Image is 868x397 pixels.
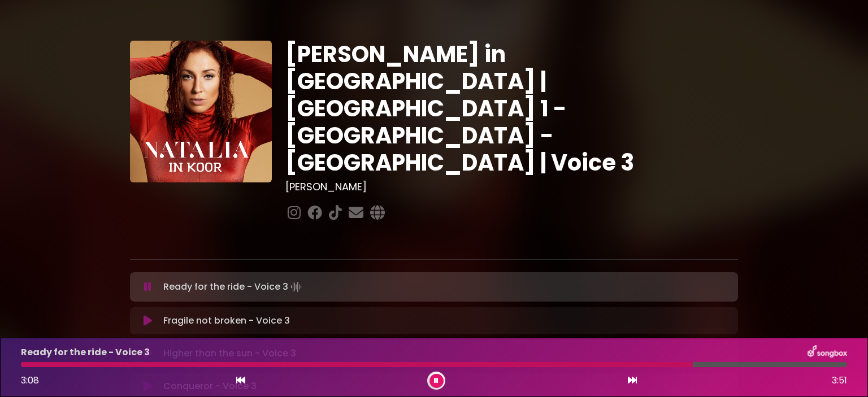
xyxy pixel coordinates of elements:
[130,41,272,182] img: YTVS25JmS9CLUqXqkEhs
[163,314,290,328] p: Fragile not broken - Voice 3
[288,279,304,295] img: waveform4.gif
[21,374,39,387] span: 3:08
[285,41,738,176] h1: [PERSON_NAME] in [GEOGRAPHIC_DATA] | [GEOGRAPHIC_DATA] 1 - [GEOGRAPHIC_DATA] - [GEOGRAPHIC_DATA] ...
[21,346,150,359] p: Ready for the ride - Voice 3
[808,345,847,360] img: songbox-logo-white.png
[832,374,847,387] span: 3:51
[163,279,304,295] p: Ready for the ride - Voice 3
[285,181,738,193] h3: [PERSON_NAME]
